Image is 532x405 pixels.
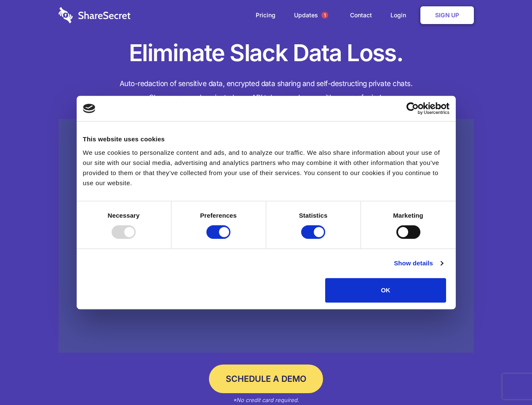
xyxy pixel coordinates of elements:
div: This website uses cookies [83,134,449,144]
strong: Preferences [200,212,237,219]
a: Show details [394,258,443,268]
em: *No credit card required. [233,397,299,403]
a: Sign Up [420,6,474,24]
img: logo [83,104,96,113]
span: 1 [321,12,328,19]
a: Contact [342,2,380,28]
a: Pricing [247,2,284,28]
div: We use cookies to personalize content and ads, and to analyze our traffic. We also share informat... [83,148,449,188]
button: OK [325,278,446,302]
h4: Auto-redaction of sensitive data, encrypted data sharing and self-destructing private chats. Shar... [59,77,474,105]
a: Wistia video thumbnail [59,119,474,353]
a: Usercentrics Cookiebot - opens in a new window [376,102,449,115]
strong: Marketing [393,212,423,219]
img: logo-wordmark-white-trans-d4663122ce5f474addd5e946df7df03e33cb6a1c49d2221995e7729f52c070b2.svg [59,7,131,23]
h1: Eliminate Slack Data Loss. [59,38,474,68]
a: Schedule a Demo [209,364,323,393]
strong: Necessary [108,212,140,219]
a: Login [382,2,419,28]
strong: Statistics [299,212,328,219]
